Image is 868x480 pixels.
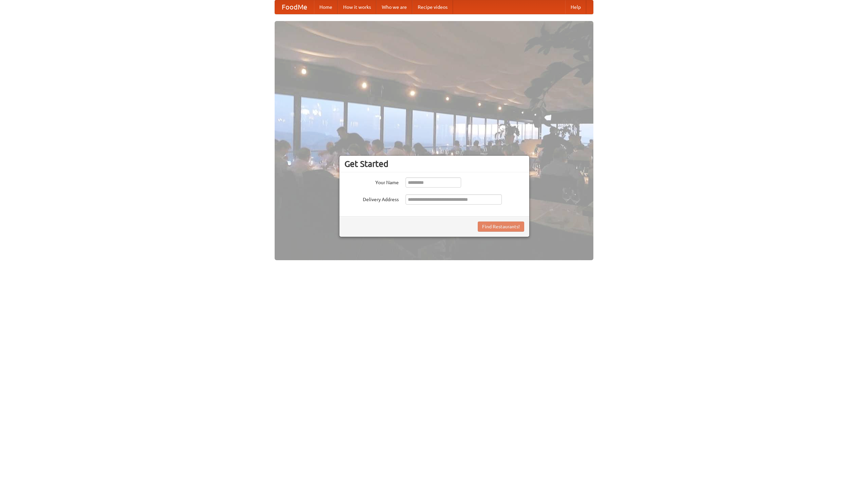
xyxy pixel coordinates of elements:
button: Find Restaurants! [478,222,524,232]
a: Home [314,0,338,14]
a: Recipe videos [412,0,453,14]
a: How it works [338,0,376,14]
a: Help [565,0,586,14]
label: Delivery Address [344,194,399,203]
a: Who we are [376,0,412,14]
label: Your Name [344,177,399,186]
h3: Get Started [344,159,524,169]
a: FoodMe [275,0,314,14]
